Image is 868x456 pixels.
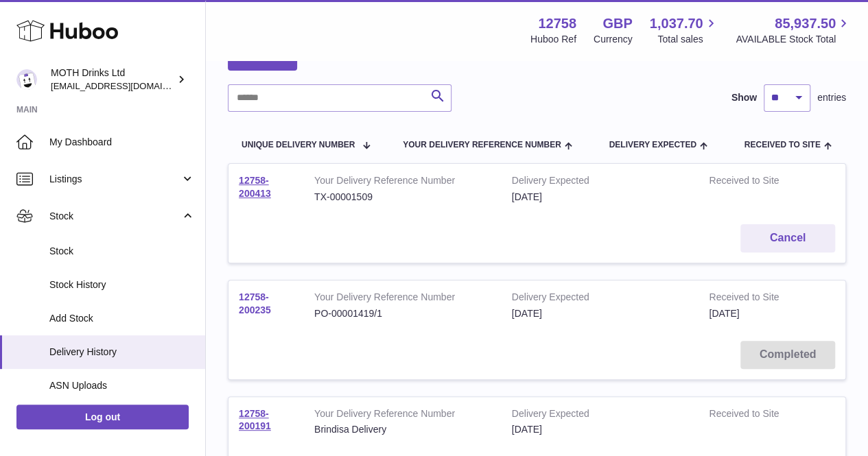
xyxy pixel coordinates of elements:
div: PO-00001419/1 [314,307,491,320]
span: Delivery Expected [609,141,696,149]
button: Cancel [740,224,835,252]
strong: Delivery Expected [512,291,689,307]
div: [DATE] [512,423,689,436]
span: Stock History [49,278,195,291]
span: ASN Uploads [49,379,195,392]
a: 12758-200191 [239,408,271,432]
span: 1,037.70 [650,14,703,33]
a: 1,037.70 Total sales [650,14,719,46]
span: Add Stock [49,312,195,325]
img: orders@mothdrinks.com [16,69,37,90]
div: [DATE] [512,191,689,204]
strong: Delivery Expected [512,174,689,191]
strong: Received to Site [709,407,799,424]
a: 12758-200413 [239,175,271,199]
strong: Delivery Expected [512,407,689,424]
label: Show [731,91,757,104]
span: Your Delivery Reference Number [403,141,561,149]
div: MOTH Drinks Ltd [51,67,174,93]
strong: Received to Site [709,291,799,307]
a: 85,937.50 AVAILABLE Stock Total [736,14,852,46]
a: Log out [16,405,189,429]
span: Delivery History [49,346,195,359]
span: entries [817,91,846,104]
span: Stock [49,245,195,258]
strong: Your Delivery Reference Number [314,291,491,307]
strong: GBP [602,14,632,33]
div: [DATE] [512,307,689,320]
span: [DATE] [709,308,739,319]
span: AVAILABLE Stock Total [736,33,852,46]
span: Received to Site [744,141,821,149]
div: TX-00001509 [314,191,491,204]
span: Unique Delivery Number [242,141,355,149]
span: 85,937.50 [775,14,836,33]
a: 12758-200235 [239,291,271,315]
div: Currency [594,33,633,46]
span: Stock [49,210,180,223]
div: Brindisa Delivery [314,423,491,436]
strong: Your Delivery Reference Number [314,174,491,191]
strong: Received to Site [709,174,799,191]
div: Huboo Ref [530,33,576,46]
span: Listings [49,173,180,186]
span: Total sales [657,33,718,46]
span: My Dashboard [49,136,195,149]
span: [EMAIL_ADDRESS][DOMAIN_NAME] [51,80,202,91]
strong: Your Delivery Reference Number [314,407,491,424]
strong: 12758 [538,14,576,33]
